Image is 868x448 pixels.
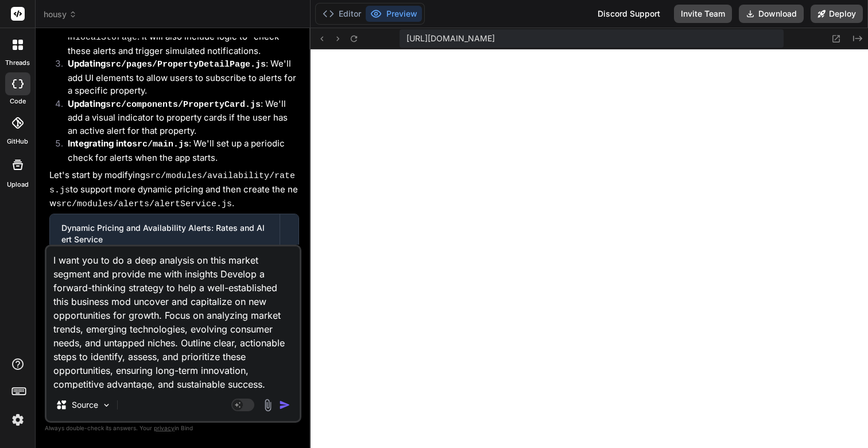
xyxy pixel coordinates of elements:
strong: Integrating into [68,138,189,149]
code: src/components/PropertyCard.js [106,100,261,110]
img: Pick Models [102,400,111,410]
label: code [10,96,26,106]
button: Preview [366,6,422,22]
div: Discord Support [591,5,667,23]
span: privacy [154,424,175,431]
textarea: I want you to do a deep analysis on this market segment and provide me with insights Develop a fo... [46,246,300,389]
span: [URL][DOMAIN_NAME] [406,33,495,44]
strong: Updating [68,98,261,109]
p: Always double-check its answers. Your in Bind [45,423,301,434]
code: src/main.js [132,140,189,149]
label: threads [5,58,30,68]
span: housy [44,9,77,20]
p: Let's start by modifying to support more dynamic pricing and then create the new . [49,169,299,211]
code: src/pages/PropertyDetailPage.js [106,60,266,69]
button: Invite Team [674,5,732,23]
button: Editor [318,6,366,22]
button: Download [739,5,804,23]
label: Upload [7,180,29,190]
button: Deploy [811,5,863,23]
li: : We'll add a visual indicator to property cards if the user has an active alert for that property. [59,98,299,138]
code: src/modules/alerts/alertService.js [56,199,232,209]
img: settings [8,410,28,430]
p: Source [72,399,98,411]
strong: Updating [68,58,266,69]
code: localStorage [75,33,137,43]
button: Dynamic Pricing and Availability Alerts: Rates and Alert ServiceClick to open Workbench [50,214,280,264]
label: GitHub [7,137,28,146]
img: attachment [261,399,274,412]
div: Dynamic Pricing and Availability Alerts: Rates and Alert Service [61,222,268,245]
code: src/modules/availability/rates.js [49,171,295,195]
img: icon [279,399,290,411]
li: : We'll set up a periodic check for alerts when the app starts. [59,137,299,164]
li: : We'll add UI elements to allow users to subscribe to alerts for a specific property. [59,57,299,98]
